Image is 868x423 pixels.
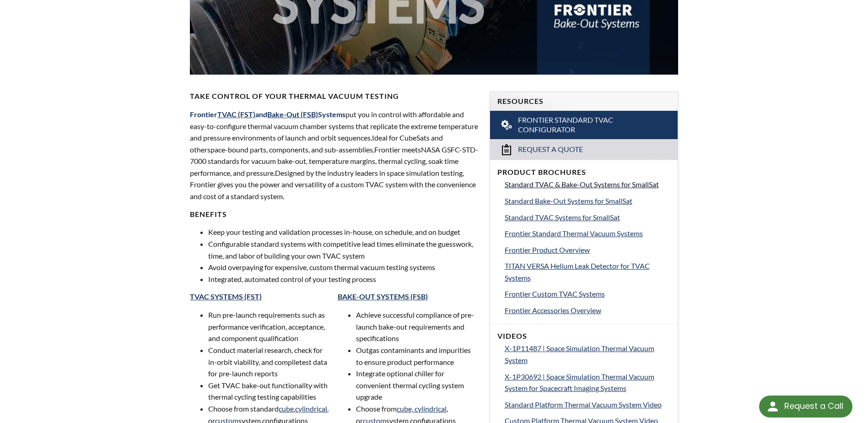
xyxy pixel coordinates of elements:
[505,289,605,298] span: Frontier Custom TVAC Systems
[190,168,476,201] span: Designed by the industry leaders in space simulation testing, Frontier gives you the power and ve...
[518,115,651,135] span: Frontier Standard TVAC Configurator
[505,196,632,205] span: Standard Bake-Out Systems for SmallSat
[784,396,843,417] div: Request a Call
[208,380,331,403] li: Get TVAC bake-out functionality with thermal cycling testing capabilities
[217,110,255,119] a: TVAC (FST)
[759,396,852,418] div: Request a Call
[505,228,670,239] a: Frontier Standard Thermal Vacuum Systems
[279,404,294,413] a: cube
[505,372,654,393] span: X-1P30692 | Space Simulation Thermal Vacuum System for Spacecraft Imaging Systems
[766,399,780,414] img: round button
[356,368,479,403] li: Integrate optional chiller for convenient thermal cycling system upgrade
[505,344,654,364] span: X-1P11487 | Space Simulation Thermal Vacuum System
[267,110,318,119] a: Bake-Out (FSB)
[208,273,478,285] li: Integrated, automated control of your testing process
[338,292,428,301] a: BAKE-OUT SYSTEMS (FSB)
[190,108,478,202] p: put you in control with affordable and easy-to-configure thermal vacuum chamber systems that repl...
[505,213,620,222] span: Standard TVAC Systems for SmallSat
[190,210,478,219] h4: BENEFITS
[505,179,670,190] a: Standard TVAC & Bake-Out Systems for SmallSat
[505,180,659,189] span: Standard TVAC & Bake-Out Systems for SmallSat
[490,139,678,160] a: Request a Quote
[356,344,479,368] li: Outgas contaminants and impurities to ensure product performance
[505,260,670,283] a: TITAN VERSA Helium Leak Detector for TVAC Systems
[505,400,662,409] span: Standard Platform Thermal Vacuum System Video
[208,226,478,238] li: Keep your testing and validation processes in-house, on schedule, and on budget
[497,331,670,341] h4: Videos
[505,261,650,282] span: TITAN VERSA Helium Leak Detector for TVAC Systems
[208,238,478,261] li: Configurable standard systems with competitive lead times eliminate the guesswork, time, and labo...
[505,288,670,300] a: Frontier Custom TVAC Systems
[505,195,670,207] a: Standard Bake-Out Systems for SmallSat
[207,145,374,154] span: space-bound parts, components, and sub-assemblies,
[505,306,601,315] span: Frontier Accessories Overview
[497,97,670,106] h4: Resources
[505,371,670,394] a: X-1P30692 | Space Simulation Thermal Vacuum System for Spacecraft Imaging Systems
[505,211,670,223] a: Standard TVAC Systems for SmallSat
[497,168,670,177] h4: Product Brochures
[295,404,327,413] a: cylindrical
[397,404,447,413] a: cube, cylindrical
[505,304,670,316] a: Frontier Accessories Overview
[505,245,590,254] span: Frontier Product Overview
[208,261,478,273] li: Avoid overpaying for expensive, custom thermal vacuum testing systems
[518,145,583,154] span: Request a Quote
[208,346,323,366] span: Conduct material research, check for in-orbit viability, and compile
[190,145,478,177] span: NASA GSFC-STD-7000 standards for vacuum bake-out, temperature margins, thermal cycling, soak time...
[505,399,670,411] a: Standard Platform Thermal Vacuum System Video
[490,111,678,139] a: Frontier Standard TVAC Configurator
[190,122,478,154] span: xtreme temperature and pressure environments of launch and orbit sequences. eal for CubeSats and ...
[372,133,378,142] span: Id
[208,309,331,344] li: Run pre-launch requirements such as performance verification, acceptance, and component qualifica...
[356,309,479,344] li: Achieve successful compliance of pre-launch bake-out requirements and specifications
[190,292,262,301] a: TVAC SYSTEMS (FST)
[190,110,345,119] span: Frontier and Systems
[190,92,478,101] h4: Take Control of Your Thermal Vacuum Testing
[505,342,670,366] a: X-1P11487 | Space Simulation Thermal Vacuum System
[505,229,643,238] span: Frontier Standard Thermal Vacuum Systems
[505,244,670,256] a: Frontier Product Overview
